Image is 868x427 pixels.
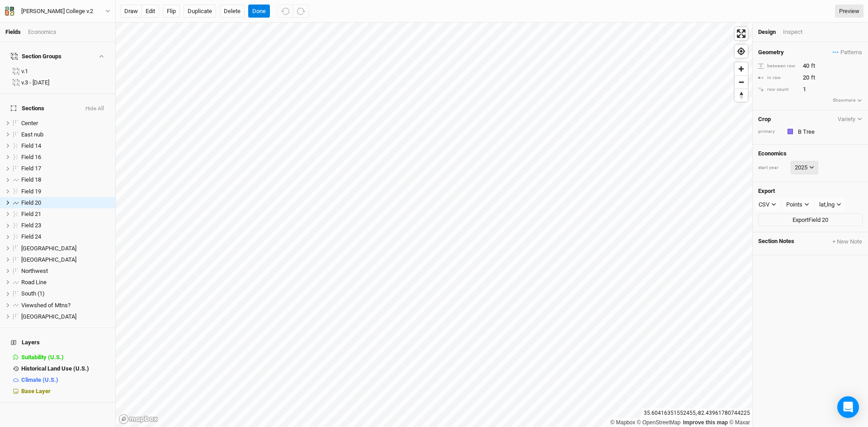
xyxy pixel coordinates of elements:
[21,120,110,127] div: Center
[782,198,813,211] button: Points
[735,89,748,102] span: Reset bearing to north
[21,7,93,16] div: Warren Wilson College v.2
[758,164,790,171] div: start year
[835,5,863,18] a: Preview
[21,388,110,395] div: Base Layer
[729,419,750,426] a: Maxar
[819,200,835,209] div: lat,lng
[758,86,798,93] div: row count
[815,198,845,211] button: lat,lng
[5,28,21,35] a: Fields
[735,89,748,102] button: Reset bearing to north
[735,62,748,75] button: Zoom in
[21,176,110,183] div: Field 18
[277,5,293,18] button: Undo (^z)
[795,126,863,137] input: B Tree
[248,5,270,18] button: Done
[21,222,41,229] span: Field 23
[21,165,110,172] div: Field 17
[21,302,71,309] span: Viewshed of Mtns?
[28,28,57,36] div: Economics
[5,6,111,16] button: [PERSON_NAME] College v.2
[783,28,815,36] div: Inspect
[21,279,110,286] div: Road Line
[21,365,89,372] span: Historical Land Use (U.S.)
[21,313,110,320] div: West Center
[21,267,48,274] span: Northwest
[21,290,110,297] div: South (1)
[21,245,76,252] span: [GEOGRAPHIC_DATA]
[832,47,863,57] button: Patterns
[610,419,635,426] a: Mapbox
[786,200,802,209] div: Points
[735,45,748,58] button: Find my location
[21,302,110,309] div: Viewshed of Mtns?
[220,5,245,18] button: Delete
[791,161,818,174] button: 2025
[21,131,43,138] span: East nub
[21,131,110,138] div: East nub
[5,333,110,352] h4: Layers
[116,23,752,427] canvas: Map
[11,53,61,60] div: Section Groups
[184,5,216,18] button: Duplicate
[21,388,51,394] span: Base Layer
[21,165,41,172] span: Field 17
[758,188,863,195] h4: Export
[21,365,110,372] div: Historical Land Use (U.S.)
[21,154,41,160] span: Field 16
[758,75,798,81] div: in row
[833,48,862,57] span: Patterns
[21,279,47,286] span: Road Line
[21,199,41,206] span: Field 20
[21,7,93,16] div: [PERSON_NAME] College v.2
[120,5,142,18] button: draw
[21,68,110,75] div: v.1
[21,211,110,218] div: Field 21
[758,213,863,227] button: ExportField 20
[21,188,41,195] span: Field 19
[758,63,798,70] div: between row
[758,238,794,246] span: Section Notes
[735,27,748,40] button: Enter fullscreen
[642,408,752,418] div: 35.60416351552455 , -82.43961780744225
[21,233,110,240] div: Field 24
[21,245,110,252] div: North Center
[11,105,44,112] span: Sections
[21,233,41,240] span: Field 24
[21,176,41,183] span: Field 18
[758,49,784,56] h4: Geometry
[21,222,110,229] div: Field 23
[758,28,776,36] div: Design
[837,116,863,122] button: Variety
[85,106,104,112] button: Hide All
[142,5,159,18] button: edit
[21,256,76,263] span: [GEOGRAPHIC_DATA]
[21,354,110,361] div: Suitability (U.S.)
[97,53,105,59] button: Show section groups
[293,5,309,18] button: Redo (^Z)
[832,238,863,246] button: + New Note
[637,419,681,426] a: OpenStreetMap
[21,211,41,217] span: Field 21
[21,188,110,195] div: Field 19
[21,79,110,86] div: v.3 - 9.10.25
[755,198,780,211] button: CSV
[21,376,58,383] span: Climate (U.S.)
[758,116,771,123] h4: Crop
[758,150,863,157] h4: Economics
[735,75,748,89] button: Zoom out
[832,96,863,104] button: Showmore
[21,256,110,263] div: North East
[118,414,158,424] a: Mapbox logo
[21,313,76,320] span: [GEOGRAPHIC_DATA]
[163,5,180,18] button: Flip
[759,200,769,209] div: CSV
[21,142,110,150] div: Field 14
[21,354,64,361] span: Suitability (U.S.)
[683,419,728,426] a: Improve this map
[21,267,110,275] div: Northwest
[21,154,110,161] div: Field 16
